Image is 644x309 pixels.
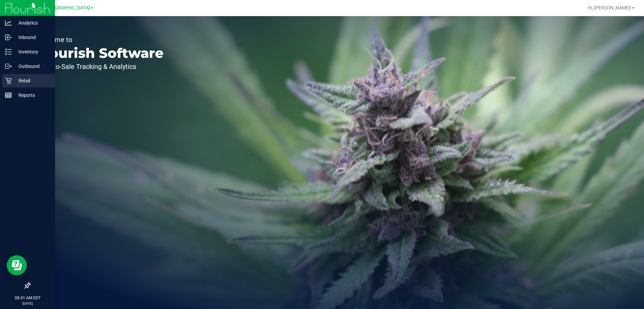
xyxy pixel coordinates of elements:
[5,34,12,41] inline-svg: Inbound
[5,63,12,70] inline-svg: Outbound
[36,46,164,60] p: Flourish Software
[12,91,52,99] p: Reports
[12,19,52,27] p: Analytics
[44,5,90,11] span: [GEOGRAPHIC_DATA]
[5,20,12,26] inline-svg: Analytics
[36,63,164,70] p: Seed-to-Sale Tracking & Analytics
[5,92,12,99] inline-svg: Reports
[588,5,631,10] span: Hi, [PERSON_NAME]!
[12,33,52,41] p: Inbound
[5,77,12,84] inline-svg: Retail
[7,255,27,275] iframe: Resource center
[12,77,52,85] p: Retail
[3,295,52,301] p: 08:41 AM EDT
[3,301,52,306] p: [DATE]
[12,62,52,70] p: Outbound
[36,36,164,43] p: Welcome to
[5,48,12,55] inline-svg: Inventory
[12,48,52,56] p: Inventory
